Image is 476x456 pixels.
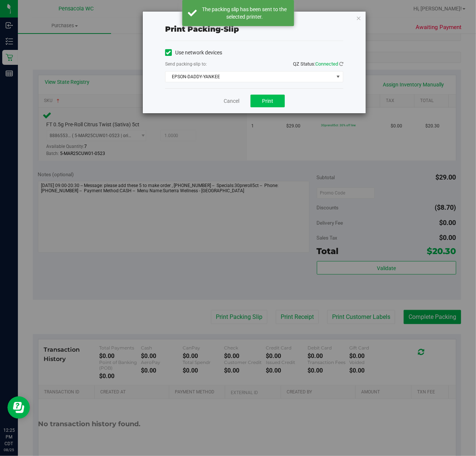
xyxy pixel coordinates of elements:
span: Print [262,98,273,104]
span: Connected [315,61,338,67]
span: QZ Status: [293,61,343,67]
span: select [334,72,343,82]
iframe: Resource center [7,396,30,419]
div: The packing slip has been sent to the selected printer. [201,6,289,20]
a: Cancel [224,97,239,105]
span: Print packing-slip [165,25,239,34]
button: Print [250,95,285,107]
span: EPSON-DADDY-YANKEE [166,72,334,82]
label: Use network devices [165,49,222,57]
label: Send packing-slip to: [165,61,207,67]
